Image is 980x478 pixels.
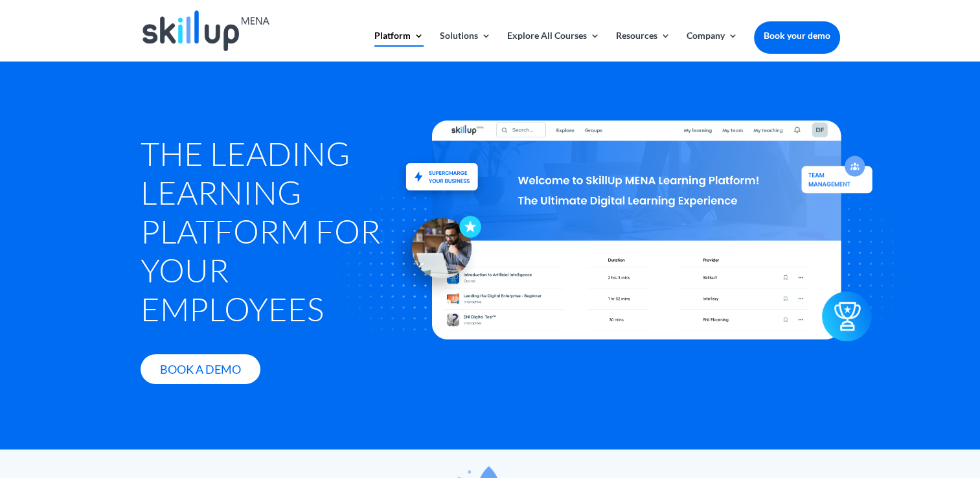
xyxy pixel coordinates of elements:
[616,31,670,62] a: Resources
[823,302,872,352] img: icon2 - Skillup
[396,144,488,192] img: Upskill and reskill your staff - SkillUp MENA
[440,31,491,62] a: Solutions
[374,31,424,62] a: Platform
[141,354,260,385] a: Book A Demo
[915,416,980,478] iframe: Chat Widget
[141,134,397,335] h1: The Leading Learning Platform for Your Employees
[389,204,481,297] img: icon - Skillup
[507,31,600,62] a: Explore All Courses
[754,21,840,50] a: Book your demo
[142,10,269,51] img: Skillup Mena
[687,31,738,62] a: Company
